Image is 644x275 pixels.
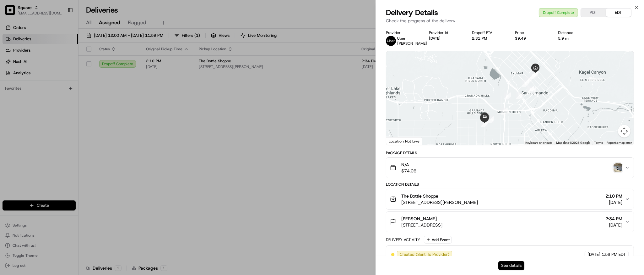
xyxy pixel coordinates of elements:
[605,199,622,205] span: [DATE]
[51,89,103,100] a: 💻API Documentation
[424,236,452,244] button: Add Event
[388,137,409,145] a: Open this area in Google Maps (opens a new window)
[472,30,505,35] div: Dropoff ETA
[558,30,591,35] div: Distance
[556,141,590,144] span: Map data ©2025 Google
[386,189,634,209] button: The Bottle Shoppe[STREET_ADDRESS][PERSON_NAME]2:10 PM[DATE]
[53,92,58,97] div: 💻
[606,8,631,17] button: EDT
[401,193,438,199] span: The Bottle Shoppe
[44,106,76,111] a: Powered byPylon
[614,163,622,172] img: photo_proof_of_delivery image
[397,41,427,46] span: [PERSON_NAME]
[386,36,396,46] img: uber-new-logo.jpeg
[386,182,634,187] div: Location Details
[21,60,103,66] div: Start new chat
[429,36,441,41] button: [DATE]
[386,158,634,178] button: N/A$74.06photo_proof_of_delivery image
[602,252,626,257] span: 1:56 PM EDT
[472,36,505,41] div: 2:31 PM
[605,222,622,228] span: [DATE]
[530,72,537,79] div: 8
[525,76,532,83] div: 4
[401,168,416,174] span: $74.06
[401,199,478,205] span: [STREET_ADDRESS][PERSON_NAME]
[581,8,606,17] button: PDT
[386,237,420,242] div: Delivery Activity
[388,137,409,145] img: Google
[13,91,48,98] span: Knowledge Base
[6,6,19,19] img: Nash
[59,91,101,98] span: API Documentation
[386,18,634,24] p: Check the progress of the delivery.
[401,216,437,222] span: [PERSON_NAME]
[401,161,416,168] span: N/A
[6,25,114,35] p: Welcome 👋
[587,252,600,257] span: [DATE]
[16,41,104,47] input: Clear
[607,141,632,144] a: Report a map error
[527,86,534,93] div: 3
[397,36,406,41] span: Uber
[21,66,79,71] div: We're available if you need us!
[516,92,523,99] div: 10
[498,261,524,270] button: See details
[6,92,11,97] div: 📗
[386,150,634,155] div: Package Details
[594,141,603,144] a: Terms
[515,30,548,35] div: Price
[429,30,462,35] div: Provider Id
[400,252,449,257] span: Created (Sent To Provider)
[386,8,438,18] span: Delivery Details
[107,62,114,70] button: Start new chat
[558,36,591,41] div: 5.9 mi
[386,137,422,145] div: Location Not Live
[504,93,511,99] div: 11
[605,193,622,199] span: 2:10 PM
[386,30,419,35] div: Provider
[522,80,529,87] div: 9
[605,216,622,222] span: 2:34 PM
[401,222,442,228] span: [STREET_ADDRESS]
[618,125,630,137] button: Map camera controls
[481,120,488,127] div: 14
[501,108,508,115] div: 12
[515,36,548,41] div: $9.49
[386,212,634,232] button: [PERSON_NAME][STREET_ADDRESS]2:34 PM[DATE]
[525,141,552,145] button: Keyboard shortcuts
[62,107,76,111] span: Pylon
[4,89,51,100] a: 📗Knowledge Base
[6,60,18,71] img: 1736555255976-a54dd68f-1ca7-489b-9aae-adbdc363a1c4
